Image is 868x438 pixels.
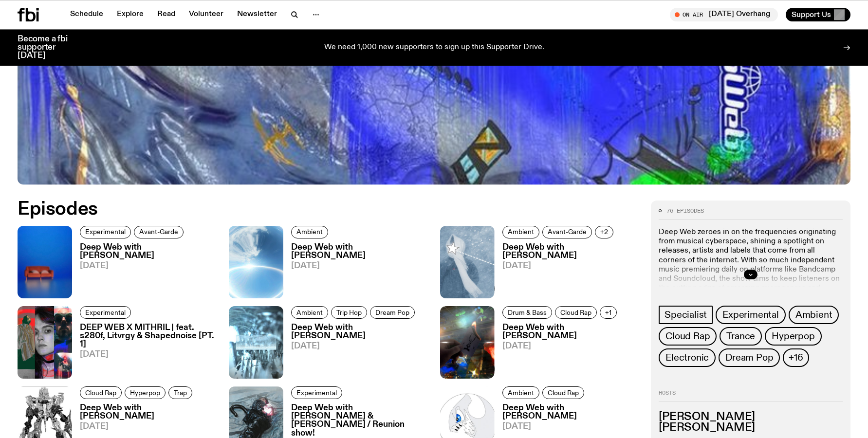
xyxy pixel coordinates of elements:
[659,390,843,402] h2: Hosts
[600,228,608,236] span: +2
[134,226,184,238] a: Avant-Garde
[80,350,217,359] span: [DATE]
[716,306,786,324] a: Experimental
[291,262,428,270] span: [DATE]
[783,348,809,367] button: +16
[80,243,217,260] h3: Deep Web with [PERSON_NAME]
[151,8,181,21] a: Read
[80,324,217,348] h3: DEEP WEB X MITHRIL | feat. s280f, Litvrgy & Shapednoise [PT. 1]
[542,386,584,399] a: Cloud Rap
[125,386,166,399] a: Hyperpop
[370,306,415,319] a: Dream Pop
[659,412,843,422] h3: [PERSON_NAME]
[789,306,839,324] a: Ambient
[595,226,613,238] button: +2
[296,309,323,316] span: Ambient
[80,386,122,399] a: Cloud Rap
[283,324,428,379] a: Deep Web with [PERSON_NAME][DATE]
[508,309,547,316] span: Drum & Bass
[291,243,428,260] h3: Deep Web with [PERSON_NAME]
[502,386,539,399] a: Ambient
[502,243,640,260] h3: Deep Web with [PERSON_NAME]
[665,352,709,363] span: Electronic
[296,389,337,397] span: Experimental
[548,389,579,397] span: Cloud Rap
[336,309,362,316] span: Trip Hop
[502,342,640,350] span: [DATE]
[495,324,640,379] a: Deep Web with [PERSON_NAME][DATE]
[80,404,217,420] h3: Deep Web with [PERSON_NAME]
[130,389,160,397] span: Hyperpop
[725,352,773,363] span: Dream Pop
[659,306,713,324] a: Specialist
[291,306,328,319] a: Ambient
[85,309,126,316] span: Experimental
[139,228,178,236] span: Avant-Garde
[659,228,843,303] p: Deep Web zeroes in on the frequencies originating from musical cyberspace, shining a spotlight on...
[719,348,780,367] a: Dream Pop
[283,243,428,298] a: Deep Web with [PERSON_NAME][DATE]
[502,404,640,420] h3: Deep Web with [PERSON_NAME]
[659,422,843,433] h3: [PERSON_NAME]
[85,389,116,397] span: Cloud Rap
[542,226,592,238] a: Avant-Garde
[375,309,409,316] span: Dream Pop
[18,35,80,60] h3: Become a fbi supporter [DATE]
[508,228,534,236] span: Ambient
[296,228,323,236] span: Ambient
[795,310,832,320] span: Ambient
[291,404,428,437] h3: Deep Web with [PERSON_NAME] & [PERSON_NAME] / Reunion show!
[560,309,591,316] span: Cloud Rap
[80,226,131,238] a: Experimental
[789,352,803,363] span: +16
[80,306,131,319] a: Experimental
[174,389,187,397] span: Trap
[80,262,217,270] span: [DATE]
[720,327,762,346] a: Trance
[495,243,640,298] a: Deep Web with [PERSON_NAME][DATE]
[665,331,710,342] span: Cloud Rap
[605,309,611,316] span: +1
[72,324,217,379] a: DEEP WEB X MITHRIL | feat. s280f, Litvrgy & Shapednoise [PT. 1][DATE]
[659,327,717,346] a: Cloud Rap
[502,262,640,270] span: [DATE]
[85,228,126,236] span: Experimental
[72,243,217,298] a: Deep Web with [PERSON_NAME][DATE]
[168,386,192,399] a: Trap
[659,348,716,367] a: Electronic
[502,226,539,238] a: Ambient
[291,342,428,350] span: [DATE]
[502,324,640,340] h3: Deep Web with [PERSON_NAME]
[331,306,367,319] a: Trip Hop
[548,228,587,236] span: Avant-Garde
[291,226,328,238] a: Ambient
[64,8,109,21] a: Schedule
[726,331,755,342] span: Trance
[772,331,814,342] span: Hyperpop
[665,310,707,320] span: Specialist
[502,422,640,431] span: [DATE]
[600,306,617,319] button: +1
[183,8,229,21] a: Volunteer
[722,310,779,320] span: Experimental
[324,43,544,52] p: We need 1,000 new supporters to sign up this Supporter Drive.
[508,389,534,397] span: Ambient
[18,201,569,218] h2: Episodes
[666,208,704,214] span: 76 episodes
[555,306,597,319] a: Cloud Rap
[502,306,552,319] a: Drum & Bass
[670,8,778,21] button: On Air[DATE] Overhang
[291,324,428,340] h3: Deep Web with [PERSON_NAME]
[291,386,342,399] a: Experimental
[111,8,149,21] a: Explore
[786,8,850,21] button: Support Us
[80,422,217,431] span: [DATE]
[231,8,283,21] a: Newsletter
[765,327,821,346] a: Hyperpop
[792,10,831,19] span: Support Us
